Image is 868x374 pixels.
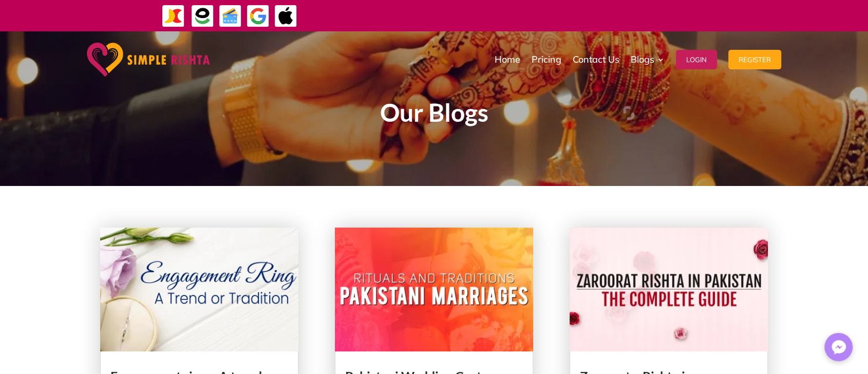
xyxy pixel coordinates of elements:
img: Credit Cards [219,5,242,28]
img: Engagement ring – A trend or tradition [100,228,298,351]
a: Blogs [631,34,665,85]
a: Pricing [532,34,561,85]
img: ApplePay-icon [274,5,297,28]
a: Login [676,34,717,85]
a: Register [728,34,781,85]
img: Pakistani Wedding Customs and Traditions [335,228,533,351]
img: Zaroorat e Rishta in Pakistan – The Complete Guide [570,228,768,351]
img: GooglePay-icon [247,5,270,28]
button: Register [728,50,781,69]
a: Home [495,34,520,85]
h1: Our Blogs [157,100,711,130]
img: EasyPaisa-icon [191,5,214,28]
button: Login [676,50,717,69]
a: Contact Us [573,34,619,85]
img: Messenger [828,337,849,358]
img: JazzCash-icon [162,5,185,28]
